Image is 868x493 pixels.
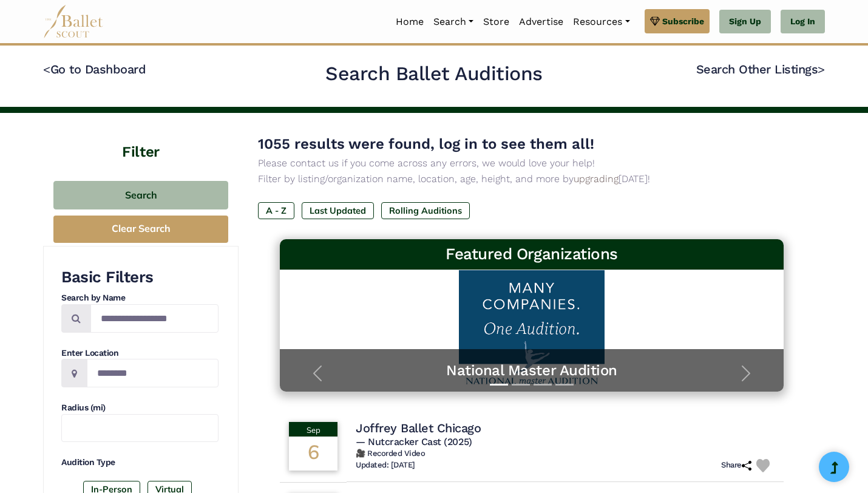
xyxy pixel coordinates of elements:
[645,9,710,33] a: Subscribe
[90,304,219,333] input: Search by names...
[818,61,825,76] code: >
[514,9,568,35] a: Advertise
[781,10,825,34] a: Log In
[429,9,478,35] a: Search
[61,267,219,288] h3: Basic Filters
[356,436,472,447] span: — Nutcracker Cast (2025)
[289,422,337,437] div: Sep
[292,361,771,380] a: National Master Audition
[650,15,660,28] img: gem.svg
[87,359,219,387] input: Location
[721,460,751,471] h6: Share
[258,171,805,187] p: Filter by listing/organization name, location, age, height, and more by [DATE]!
[53,216,228,243] button: Clear Search
[290,244,774,265] h3: Featured Organizations
[356,449,775,459] h6: 🎥 Recorded Video
[568,9,634,35] a: Resources
[555,378,574,392] button: Slide 4
[325,61,543,87] h2: Search Ballet Auditions
[61,292,219,304] h4: Search by Name
[289,437,337,471] div: 6
[696,62,825,76] a: Search Other Listings>
[43,113,239,163] h4: Filter
[53,181,228,209] button: Search
[258,202,294,219] label: A - Z
[574,173,619,185] a: upgrading
[302,202,374,219] label: Last Updated
[61,347,219,359] h4: Enter Location
[490,378,508,392] button: Slide 1
[61,402,219,414] h4: Radius (mi)
[391,9,429,35] a: Home
[356,420,481,436] h4: Joffrey Ballet Chicago
[512,378,530,392] button: Slide 2
[719,10,771,34] a: Sign Up
[43,62,146,76] a: <Go to Dashboard
[61,457,219,469] h4: Audition Type
[43,61,50,76] code: <
[258,135,594,152] span: 1055 results were found, log in to see them all!
[662,15,704,28] span: Subscribe
[258,155,805,171] p: Please contact us if you come across any errors, we would love your help!
[534,378,552,392] button: Slide 3
[381,202,470,219] label: Rolling Auditions
[356,460,415,471] h6: Updated: [DATE]
[478,9,514,35] a: Store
